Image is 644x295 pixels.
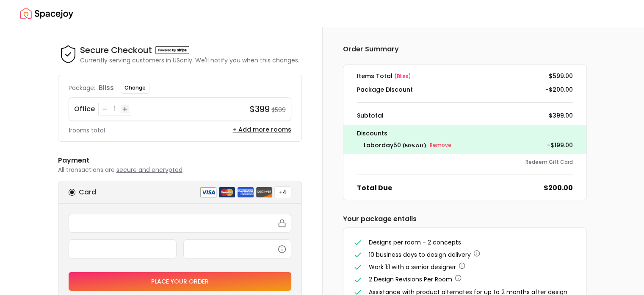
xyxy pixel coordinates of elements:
[74,219,286,227] iframe: Secure card number input frame
[20,5,73,22] img: Spacejoy Logo
[369,275,452,284] span: 2 Design Revisions Per Room
[200,187,217,198] img: visa
[369,250,471,259] span: 10 business days to design delivery
[121,82,149,94] button: Change
[403,142,426,149] small: ( 50 % Off)
[80,44,152,56] h4: Secure Checkout
[364,141,401,149] span: laborday50
[218,187,235,198] img: mastercard
[20,5,73,22] a: Spacejoy
[250,103,270,115] h4: $399
[544,183,573,193] dd: $200.00
[430,142,451,149] small: Remove
[69,272,291,291] button: Place your order
[69,84,95,92] p: Package:
[357,85,413,94] dt: Package Discount
[343,44,587,54] h6: Order Summary
[394,73,411,80] span: ( bliss )
[369,263,456,271] span: Work 1:1 with a senior designer
[69,126,105,135] p: 1 rooms total
[549,111,573,120] dd: $399.00
[525,159,573,166] button: Redeem Gift Card
[256,187,273,198] img: discover
[79,187,96,197] h6: Card
[74,245,171,253] iframe: Secure expiration date input frame
[274,186,291,198] button: +4
[545,85,573,94] dd: -$200.00
[369,238,461,247] span: Designs per room - 2 concepts
[189,245,286,253] iframe: Secure CVC input frame
[357,128,573,138] p: Discounts
[357,111,384,120] dt: Subtotal
[58,155,302,166] h6: Payment
[233,125,291,134] button: + Add more rooms
[343,214,587,224] h6: Your package entails
[111,105,119,113] div: 1
[80,56,299,65] p: Currently serving customers in US only. We'll notify you when this changes.
[58,166,302,174] p: All transactions are .
[357,72,411,80] dt: Items Total
[547,140,573,150] p: - $199.00
[121,105,129,113] button: Increase quantity for Office
[357,183,392,193] dt: Total Due
[549,72,573,80] dd: $599.00
[116,166,182,174] span: secure and encrypted
[99,83,114,93] p: bliss
[237,187,254,198] img: american express
[271,106,286,114] small: $599
[100,105,109,113] button: Decrease quantity for Office
[155,46,189,54] img: Powered by stripe
[74,104,95,114] p: Office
